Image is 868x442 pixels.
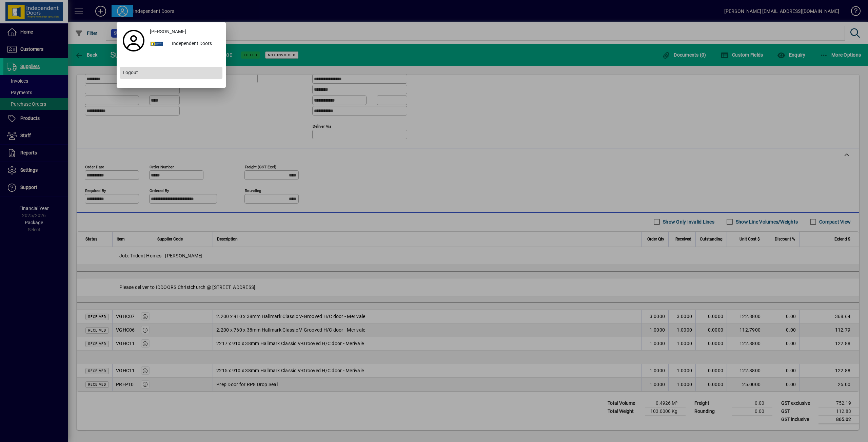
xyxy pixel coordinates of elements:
[147,38,222,50] button: Independent Doors
[120,35,147,47] a: Profile
[166,38,222,50] div: Independent Doors
[123,69,138,76] span: Logout
[120,67,222,79] button: Logout
[150,28,186,35] span: [PERSON_NAME]
[147,26,222,38] a: [PERSON_NAME]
